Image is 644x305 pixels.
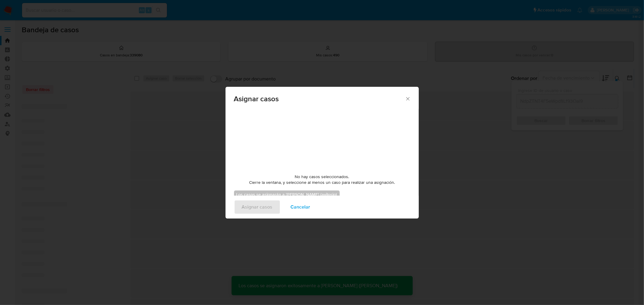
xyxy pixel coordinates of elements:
span: Asignar casos [234,95,405,102]
div: assign-modal [226,87,419,219]
button: Cerrar ventana [405,96,410,101]
span: Cancelar [291,200,310,214]
span: Cierre la ventana, y seleccione al menos un caso para realizar una asignación. [249,180,395,186]
b: Los casos se asignarán a [PERSON_NAME] (avilosio) [236,191,337,197]
span: No hay casos seleccionados. [295,174,349,180]
img: yH5BAEAAAAALAAAAAABAAEAAAIBRAA7 [277,109,367,169]
button: Cancelar [283,200,318,214]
